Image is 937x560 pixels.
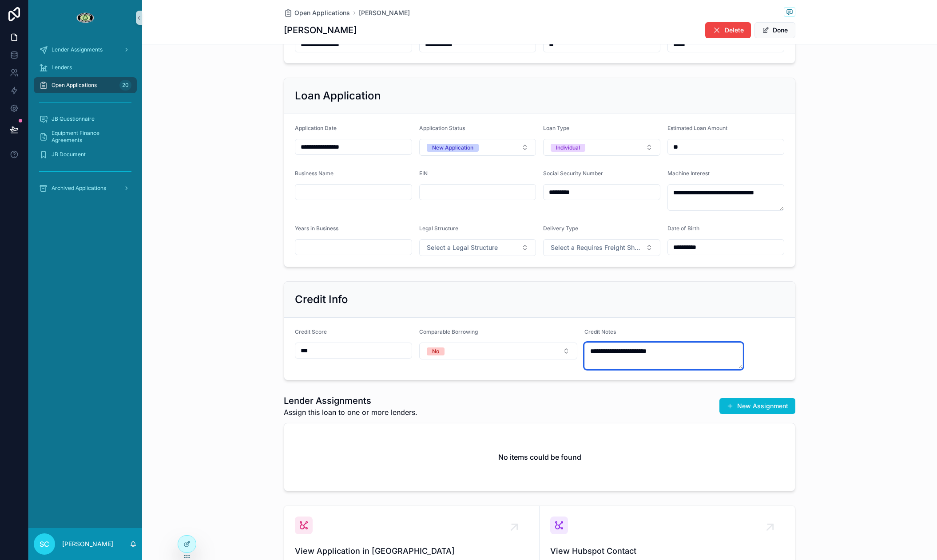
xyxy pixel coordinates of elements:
[719,398,795,414] button: New Assignment
[419,239,536,256] button: Select Button
[76,11,94,25] img: App logo
[667,170,710,177] span: Machine Interest
[284,24,357,36] h1: [PERSON_NAME]
[284,407,417,418] span: Assign this loan to one or more lenders.
[359,8,410,17] a: [PERSON_NAME]
[52,46,103,53] span: Lender Assignments
[28,35,142,208] div: scrollable content
[52,185,106,192] span: Archived Applications
[34,42,137,58] a: Lender Assignments
[543,239,660,256] button: Select Button
[52,115,95,122] span: JB Questionnaire
[34,180,137,196] a: Archived Applications
[432,144,473,152] div: New Application
[754,22,795,38] button: Done
[40,539,49,549] span: SC
[725,26,744,35] span: Delete
[543,125,569,131] span: Loan Type
[34,146,137,162] a: JB Document
[284,8,350,17] a: Open Applications
[667,125,727,131] span: Estimated Loan Amount
[295,89,381,103] h2: Loan Application
[34,59,137,75] a: Lenders
[34,111,137,127] a: JB Questionnaire
[584,328,616,335] span: Credit Notes
[419,343,578,359] button: Select Button
[52,82,97,89] span: Open Applications
[419,139,536,156] button: Select Button
[432,347,439,355] div: No
[34,129,137,145] a: Equipment Finance Agreements
[551,243,642,252] span: Select a Requires Freight Shipping?
[52,130,128,144] span: Equipment Finance Agreements
[52,64,72,71] span: Lenders
[705,22,751,38] button: Delete
[295,545,528,557] span: View Application in [GEOGRAPHIC_DATA]
[295,125,337,131] span: Application Date
[543,170,603,177] span: Social Security Number
[294,8,350,17] span: Open Applications
[52,151,86,158] span: JB Document
[295,225,338,232] span: Years in Business
[295,328,327,335] span: Credit Score
[498,452,581,462] h2: No items could be found
[295,292,348,307] h2: Credit Info
[550,545,784,557] span: View Hubspot Contact
[419,225,458,232] span: Legal Structure
[295,170,334,177] span: Business Name
[543,225,578,232] span: Delivery Type
[34,77,137,93] a: Open Applications20
[119,80,131,91] div: 20
[427,243,498,252] span: Select a Legal Structure
[284,394,417,407] h1: Lender Assignments
[543,139,660,156] button: Select Button
[419,125,465,131] span: Application Status
[556,144,580,152] div: Individual
[419,328,478,335] span: Comparable Borrowing
[419,170,428,177] span: EIN
[667,225,699,232] span: Date of Birth
[62,540,113,548] p: [PERSON_NAME]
